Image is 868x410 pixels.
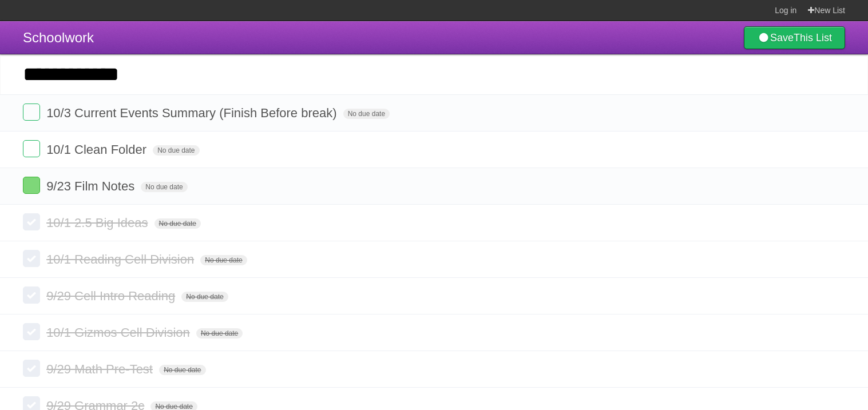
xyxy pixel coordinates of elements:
a: SaveThis List [744,26,845,49]
span: 9/23 Film Notes [46,179,137,193]
label: Done [23,286,40,304]
span: No due date [200,255,247,265]
span: No due date [141,182,187,192]
span: Schoolwork [23,30,94,45]
span: 10/1 2.5 Big Ideas [46,216,150,230]
span: No due date [154,218,201,229]
span: No due date [159,365,205,375]
span: 10/3 Current Events Summary (Finish Before break) [46,106,339,120]
label: Done [23,360,40,377]
label: Done [23,104,40,121]
label: Done [23,140,40,157]
span: 10/1 Reading Cell Division [46,252,197,266]
span: No due date [153,145,199,156]
span: No due date [343,109,390,119]
span: No due date [196,328,243,339]
b: This List [794,32,832,43]
span: 10/1 Clean Folder [46,142,149,157]
span: 10/1 Gizmos Cell Division [46,325,193,340]
label: Done [23,177,40,194]
span: 9/29 Cell Intro Reading [46,289,178,303]
label: Done [23,323,40,340]
label: Done [23,213,40,230]
span: 9/29 Math Pre-Test [46,362,156,376]
span: No due date [181,292,228,302]
label: Done [23,250,40,267]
